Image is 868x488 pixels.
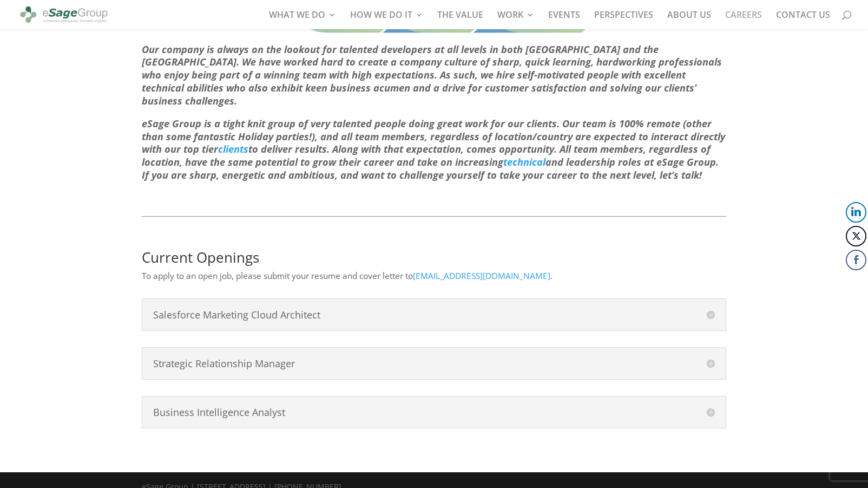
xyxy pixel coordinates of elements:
em: Our company is always on the lookout for talented developers at all levels in both [GEOGRAPHIC_DA... [142,43,722,107]
a: THE VALUE [437,11,483,29]
button: Facebook Share [846,250,866,270]
p: To apply to an open job, please submit your resume and cover letter to . [142,270,726,283]
em: eSage Group is a tight knit group of very talented people doing great work for our clients. Our t... [142,117,725,181]
h4: Salesforce Marketing Cloud Architect [153,310,715,320]
a: WORK [497,11,534,29]
button: LinkedIn Share [846,202,866,223]
a: PERSPECTIVES [594,11,653,29]
h2: Current Openings [142,250,726,270]
a: EVENTS [548,11,580,29]
h4: Strategic Relationship Manager [153,359,715,368]
img: eSage Group [18,2,109,27]
a: WHAT WE DO [269,11,336,29]
a: HOW WE DO IT [350,11,423,29]
a: CONTACT US [776,11,830,29]
h4: Business Intelligence Analyst [153,407,715,417]
a: clients [218,142,248,155]
a: CAREERS [725,11,762,29]
a: technical [503,155,545,168]
a: [EMAIL_ADDRESS][DOMAIN_NAME] [413,270,550,282]
button: Twitter Share [846,226,866,246]
a: ABOUT US [667,11,711,29]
